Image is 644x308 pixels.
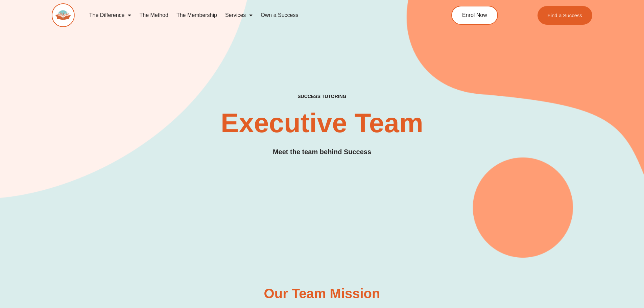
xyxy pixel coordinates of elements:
a: The Method [135,7,172,23]
span: Find a Success [548,13,582,18]
a: Services [221,7,257,23]
a: Enrol Now [451,6,498,25]
a: Find a Success [538,6,593,25]
h3: Our Team Mission [264,287,380,300]
h4: SUCCESS TUTORING​ [242,94,402,99]
nav: Menu [85,7,421,23]
a: The Difference [85,7,136,23]
span: Enrol Now [462,13,487,18]
h3: Meet the team behind Success [273,147,371,157]
h2: Executive Team [200,110,445,137]
a: The Membership [172,7,221,23]
a: Own a Success [257,7,302,23]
